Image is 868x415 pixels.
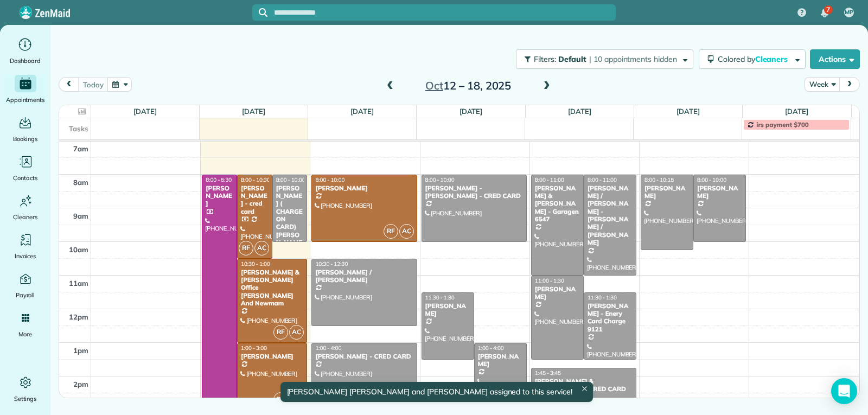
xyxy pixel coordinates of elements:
span: Cleaners [755,54,790,64]
div: [PERSON_NAME] [205,184,234,208]
span: Contacts [13,173,37,183]
a: Appointments [4,75,46,105]
div: [PERSON_NAME] -[PERSON_NAME] - CRED CARD [425,184,524,200]
span: Dashboard [10,55,41,66]
button: today [78,77,108,92]
a: Bookings [4,114,46,144]
a: Filters: Default | 10 appointments hidden [510,49,693,69]
span: Oct [425,79,443,92]
div: [PERSON_NAME] [425,302,471,318]
span: 1:00 - 3:00 [241,344,267,352]
div: Open Intercom Messenger [831,378,857,404]
div: [PERSON_NAME] & [PERSON_NAME] CRED CARD Pagan [534,378,633,401]
a: [DATE] [785,107,808,116]
svg: Focus search [259,8,267,17]
a: [DATE] [459,107,483,116]
div: [PERSON_NAME] [534,285,580,301]
span: 8am [73,178,88,187]
div: [PERSON_NAME] ( CHARGE ON CARD) [PERSON_NAME] [276,184,304,254]
button: Actions [810,49,860,69]
a: Settings [4,374,46,404]
span: 11:30 - 1:30 [425,294,455,301]
div: [PERSON_NAME] [315,184,413,192]
span: RF [239,241,253,256]
span: 1:00 - 4:00 [315,344,341,352]
span: 8:00 - 10:00 [697,176,726,183]
a: [DATE] [350,107,374,116]
span: 8:00 - 10:30 [241,176,270,183]
span: 11:00 - 1:30 [535,277,564,284]
span: 1pm [73,346,88,355]
span: MP [845,8,853,17]
a: Contacts [4,153,46,183]
span: 1:00 - 4:00 [478,344,504,352]
span: More [18,329,32,340]
span: Payroll [16,290,35,301]
button: prev [59,77,79,92]
div: [PERSON_NAME] - cred card [240,184,269,216]
a: [DATE] [568,107,591,116]
a: Invoices [4,231,46,261]
span: AC [399,224,414,239]
button: next [839,77,860,92]
span: Invoices [15,251,36,261]
div: [PERSON_NAME] & [PERSON_NAME] Office [PERSON_NAME] And Newmam [240,269,304,308]
span: Cleaners [13,212,37,222]
span: RF [273,325,288,340]
span: 9am [73,212,88,220]
span: Settings [14,393,37,404]
span: RF [384,224,398,239]
span: 8:00 - 11:00 [588,176,617,183]
button: Colored byCleaners [699,49,806,69]
div: [PERSON_NAME] [697,184,743,200]
span: 11am [69,279,88,288]
span: 8:00 - 10:00 [276,176,305,183]
span: 10:30 - 12:30 [315,260,348,267]
button: Focus search [252,8,267,17]
span: 10am [69,245,88,254]
span: 7am [73,144,88,153]
a: [DATE] [676,107,700,116]
div: [PERSON_NAME] / [PERSON_NAME] [315,269,413,284]
a: Payroll [4,270,46,301]
span: 8:00 - 10:15 [644,176,674,183]
span: 7 [826,5,830,14]
span: AC [289,325,304,340]
div: 7 unread notifications [813,1,836,25]
button: Week [805,77,840,92]
span: Appointments [6,94,45,105]
a: [DATE] [133,107,157,116]
div: [PERSON_NAME] - Enery Card Charge 9121 [587,302,633,334]
h2: 12 – 18, 2025 [400,80,536,92]
div: [PERSON_NAME] [644,184,690,200]
span: 10:30 - 1:00 [241,260,270,267]
a: Cleaners [4,192,46,222]
span: Default [558,54,587,64]
div: [PERSON_NAME] & [PERSON_NAME] - Garagen 6547 [534,184,580,224]
div: [PERSON_NAME] [240,353,304,360]
span: 1:45 - 3:45 [535,369,561,376]
span: | 10 appointments hidden [589,54,677,64]
span: 8:00 - 5:30 [206,176,232,183]
span: 12pm [69,312,88,321]
a: [DATE] [242,107,265,116]
span: 8:00 - 10:00 [425,176,455,183]
div: [PERSON_NAME] - CRED CARD [315,353,413,360]
div: [PERSON_NAME] [PERSON_NAME] and [PERSON_NAME] assigned to this service! [280,382,592,402]
span: 8:00 - 10:00 [315,176,344,183]
div: [PERSON_NAME] / [PERSON_NAME] - [PERSON_NAME] / [PERSON_NAME] [587,184,633,247]
span: Colored by [718,54,792,64]
button: Filters: Default | 10 appointments hidden [516,49,693,69]
span: 11:30 - 1:30 [588,294,617,301]
span: AC [254,241,269,256]
span: irs payment $700 [756,120,808,129]
span: 2pm [73,380,88,388]
span: 8:00 - 11:00 [535,176,564,183]
span: Bookings [13,133,38,144]
span: Filters: [534,54,557,64]
div: [PERSON_NAME] [477,353,524,368]
a: Dashboard [4,36,46,66]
